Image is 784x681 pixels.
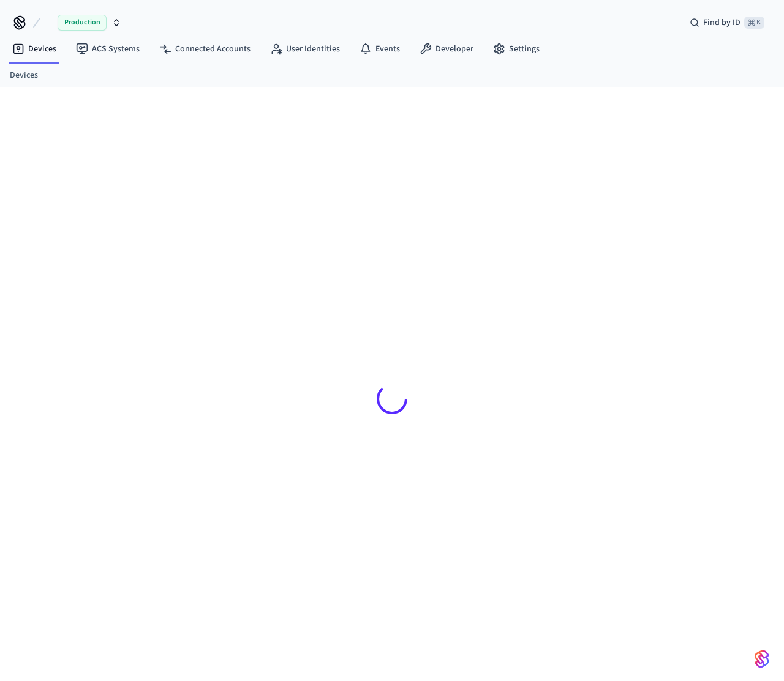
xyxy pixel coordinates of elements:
span: Find by ID [703,17,741,29]
a: ACS Systems [66,38,149,60]
div: Find by ID⌘ K [680,12,774,34]
span: Production [58,15,107,31]
img: SeamLogoGradient.69752ec5.svg [755,649,769,669]
a: Devices [10,69,38,82]
span: ⌘ K [744,17,764,29]
a: Devices [2,38,66,60]
a: Developer [410,38,483,60]
a: Events [350,38,410,60]
a: Settings [483,38,549,60]
a: Connected Accounts [149,38,260,60]
a: User Identities [260,38,350,60]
